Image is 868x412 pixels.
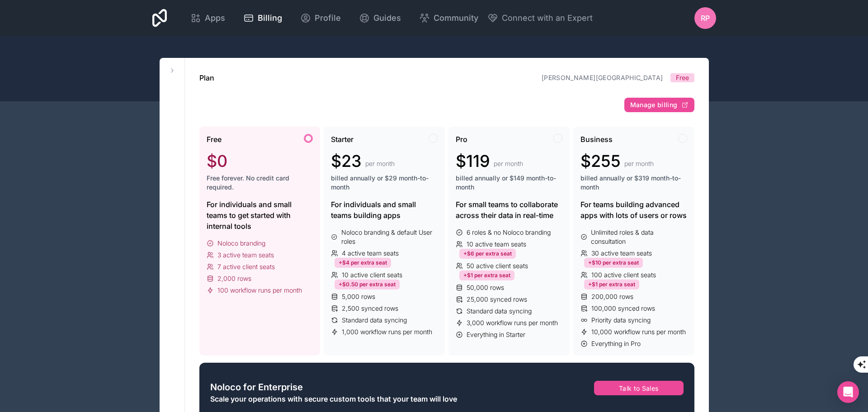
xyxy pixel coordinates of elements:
[591,339,641,348] span: Everything in Pro
[217,274,251,283] span: 2,000 rows
[210,381,303,393] span: Noloco for Enterprise
[207,152,227,170] span: $0
[591,270,656,279] span: 100 active client seats
[467,330,525,339] span: Everything in Starter
[207,174,313,192] span: Free forever. No credit card required.
[342,327,432,336] span: 1,000 workflow runs per month
[217,286,302,295] span: 100 workflow runs per month
[459,249,516,259] div: +$6 per extra seat
[494,159,523,168] span: per month
[630,101,678,109] span: Manage billing
[676,73,689,82] span: Free
[342,249,399,258] span: 4 active team seats
[331,174,438,192] span: billed annually or $29 month-to-month
[335,258,391,268] div: +$4 per extra seat
[580,174,687,192] span: billed annually or $319 month-to-month
[591,304,655,313] span: 100,000 synced rows
[373,12,401,24] span: Guides
[837,381,859,403] div: Open Intercom Messenger
[199,72,214,83] h1: Plan
[624,159,654,168] span: per month
[502,12,593,24] span: Connect with an Expert
[591,316,651,325] span: Priority data syncing
[205,12,225,24] span: Apps
[456,134,467,145] span: Pro
[591,228,687,246] span: Unlimited roles & data consultation
[467,295,527,304] span: 25,000 synced rows
[580,134,613,145] span: Business
[594,381,684,395] button: Talk to Sales
[341,228,438,246] span: Noloco branding & default User roles
[456,199,562,221] div: For small teams to collaborate across their data in real-time
[580,199,687,221] div: For teams building advanced apps with lots of users or rows
[236,8,289,28] a: Billing
[342,270,402,279] span: 10 active client seats
[207,134,222,145] span: Free
[624,98,694,112] button: Manage billing
[293,8,348,28] a: Profile
[331,152,362,170] span: $23
[335,279,400,289] div: +$0.50 per extra seat
[456,152,490,170] span: $119
[591,249,652,258] span: 30 active team seats
[183,8,232,28] a: Apps
[584,258,643,268] div: +$10 per extra seat
[342,292,375,301] span: 5,000 rows
[217,239,265,248] span: Noloco branding
[342,316,407,325] span: Standard data syncing
[467,283,504,292] span: 50,000 rows
[584,279,639,289] div: +$1 per extra seat
[315,12,341,24] span: Profile
[331,134,354,145] span: Starter
[456,174,562,192] span: billed annually or $149 month-to-month
[467,228,551,237] span: 6 roles & no Noloco branding
[210,393,528,404] div: Scale your operations with secure custom tools that your team will love
[331,199,438,221] div: For individuals and small teams building apps
[591,327,686,336] span: 10,000 workflow runs per month
[467,318,558,327] span: 3,000 workflow runs per month
[467,261,528,270] span: 50 active client seats
[217,251,274,260] span: 3 active team seats
[434,12,478,24] span: Community
[591,292,633,301] span: 200,000 rows
[467,307,532,316] span: Standard data syncing
[412,8,486,28] a: Community
[217,262,275,271] span: 7 active client seats
[701,13,710,24] span: RP
[542,74,663,81] a: [PERSON_NAME][GEOGRAPHIC_DATA]
[352,8,408,28] a: Guides
[207,199,313,232] div: For individuals and small teams to get started with internal tools
[459,270,514,280] div: +$1 per extra seat
[580,152,621,170] span: $255
[342,304,398,313] span: 2,500 synced rows
[365,159,395,168] span: per month
[258,12,282,24] span: Billing
[487,12,593,24] button: Connect with an Expert
[467,240,526,249] span: 10 active team seats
